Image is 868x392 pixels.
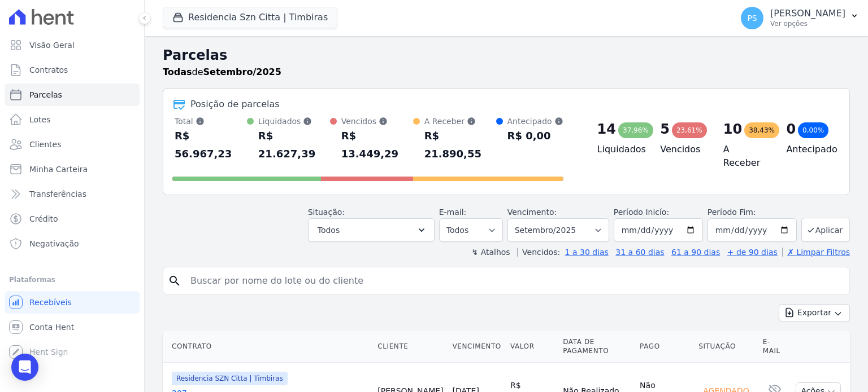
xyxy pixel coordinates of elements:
a: Conta Hent [5,316,140,338]
a: ✗ Limpar Filtros [782,248,850,257]
a: + de 90 dias [727,248,778,257]
label: Vencidos: [517,248,560,257]
div: Antecipado [507,116,563,127]
span: Todos [318,223,340,237]
a: Lotes [5,108,140,131]
span: Negativação [29,238,79,249]
span: Minha Carteira [29,164,88,175]
a: Parcelas [5,83,140,106]
th: Valor [506,331,558,363]
th: Vencimento [448,331,506,363]
div: 14 [597,120,616,138]
div: Posição de parcelas [190,98,280,111]
a: 31 a 60 dias [615,248,664,257]
div: R$ 0,00 [507,127,563,145]
h4: A Receber [723,143,769,170]
th: Data de Pagamento [558,331,635,363]
h4: Liquidados [597,143,643,156]
h4: Vencidos [660,143,705,156]
a: Negativação [5,232,140,255]
label: Vencimento: [507,208,557,217]
div: 37,96% [618,122,653,138]
p: de [163,65,281,79]
div: Vencidos [341,116,413,127]
div: 0,00% [798,122,828,138]
div: Liquidados [258,116,330,127]
label: E-mail: [439,208,467,217]
a: Clientes [5,133,140,156]
div: 38,43% [744,122,779,138]
th: Contrato [163,331,373,363]
div: R$ 21.627,39 [258,127,330,163]
span: Crédito [29,213,58,224]
button: Aplicar [801,218,850,242]
i: search [168,274,181,288]
div: 23,61% [672,122,707,138]
div: 5 [660,120,670,138]
th: E-mail [758,331,792,363]
span: Conta Hent [29,321,74,333]
span: Parcelas [29,89,62,100]
div: Open Intercom Messenger [11,354,38,381]
button: Exportar [779,304,850,321]
input: Buscar por nome do lote ou do cliente [184,270,845,292]
a: Recebíveis [5,291,140,314]
a: Crédito [5,208,140,230]
a: Contratos [5,59,140,81]
span: Clientes [29,139,61,150]
th: Pago [635,331,694,363]
h4: Antecipado [786,143,831,156]
a: Transferências [5,183,140,205]
a: 61 a 90 dias [671,248,720,257]
th: Situação [694,331,758,363]
p: [PERSON_NAME] [770,8,845,19]
span: Transferências [29,188,86,200]
p: Ver opções [770,19,845,28]
span: Recebíveis [29,297,72,308]
span: Visão Geral [29,39,75,51]
div: 10 [723,120,742,138]
div: R$ 56.967,23 [175,127,247,163]
div: R$ 13.449,29 [341,127,413,163]
h2: Parcelas [163,45,850,65]
span: PS [747,14,757,22]
div: Plataformas [9,273,135,287]
button: Residencia Szn Citta | Timbiras [163,7,337,28]
th: Cliente [373,331,448,363]
label: Período Fim: [708,206,797,218]
button: PS [PERSON_NAME] Ver opções [732,2,868,34]
label: ↯ Atalhos [471,248,510,257]
label: Período Inicío: [614,208,669,217]
div: Total [175,116,247,127]
strong: Todas [163,67,192,77]
strong: Setembro/2025 [203,67,281,77]
span: Residencia SZN Citta | Timbiras [172,372,288,385]
a: Minha Carteira [5,158,140,180]
a: Visão Geral [5,34,140,56]
label: Situação: [308,208,345,217]
button: Todos [308,218,435,242]
span: Contratos [29,64,68,76]
div: A Receber [424,116,496,127]
a: 1 a 30 dias [565,248,609,257]
div: R$ 21.890,55 [424,127,496,163]
span: Lotes [29,114,51,125]
div: 0 [786,120,796,138]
